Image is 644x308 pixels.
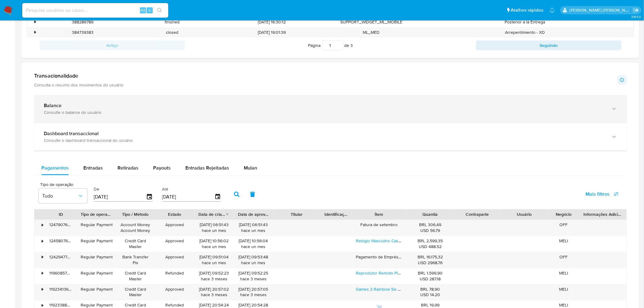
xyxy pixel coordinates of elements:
span: Atalhos rápidos [511,7,544,13]
p: sabrina.lima@mercadopago.com.br [570,7,631,13]
div: [DATE] 16:30:12 [217,17,327,27]
div: Arrepentimiento - XD [416,27,634,37]
div: ML_MED [327,27,416,37]
input: Pesquise usuários ou casos... [22,6,168,14]
div: • [34,19,36,25]
button: Antigo [40,40,185,50]
div: closed [127,27,217,37]
div: Posterior a la Entrega [416,17,634,27]
div: finished [127,17,217,27]
span: Alt [141,7,145,13]
div: 388286789 [38,17,127,27]
a: Sair [633,7,639,13]
a: Notificações [550,8,555,13]
span: 3.163.0 [631,14,641,19]
button: Seguindo [476,40,621,50]
span: 3 [351,42,353,48]
div: [DATE] 19:01:39 [217,27,327,37]
span: Página de [308,40,353,50]
button: search-icon [153,6,166,15]
div: 384739383 [38,27,127,37]
div: • [34,30,36,35]
span: s [149,7,151,13]
div: SUPPORT_WIDGET_ML_MOBILE [327,17,416,27]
